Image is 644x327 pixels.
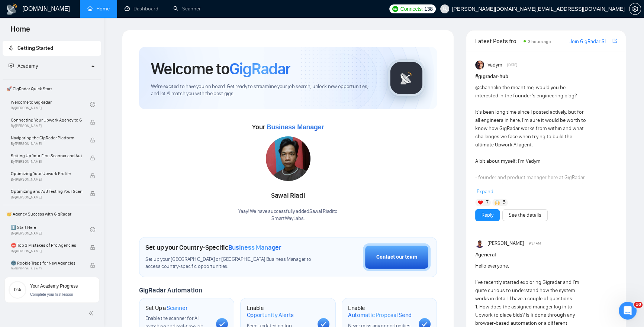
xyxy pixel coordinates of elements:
span: 🌚 Rookie Traps for New Agencies [11,259,82,267]
span: 138 [424,5,432,13]
span: 🚀 GigRadar Quick Start [3,81,100,96]
span: check-circle [90,227,95,232]
img: upwork-logo.png [392,6,398,12]
button: Reply [475,209,500,221]
span: Connects: [400,5,423,13]
span: [DATE] [507,62,517,68]
span: lock [90,245,95,250]
a: homeHome [87,6,110,12]
span: rocket [9,45,14,51]
li: Getting Started [3,41,101,56]
span: By [PERSON_NAME] [11,267,82,271]
span: 0% [9,287,26,292]
span: 3 hours ago [528,39,551,44]
div: in the meantime, would you be interested in the founder’s engineering blog? It’s been long time s... [475,84,589,304]
span: Getting Started [17,45,53,51]
span: @channel [475,84,497,91]
span: Setting Up Your First Scanner and Auto-Bidder [11,152,82,159]
span: Vadym [487,61,502,69]
span: GigRadar Automation [139,286,202,294]
span: 10 [634,302,643,308]
img: logo [6,3,18,15]
a: Welcome to GigRadarBy[PERSON_NAME] [11,96,90,113]
a: Join GigRadar Slack Community [570,38,611,46]
iframe: Intercom live chat [619,302,637,320]
img: 🙌 [495,200,500,205]
a: export [612,38,617,45]
span: Latest Posts from the GigRadar Community [475,36,521,46]
div: Contact our team [376,253,417,261]
span: setting [629,6,641,12]
span: By [PERSON_NAME] [11,159,82,164]
span: Academy [9,63,38,69]
span: export [612,38,617,44]
a: searchScanner [173,6,201,12]
span: user [442,6,447,12]
span: check-circle [90,102,95,107]
span: Business Manager [228,243,281,252]
h1: Welcome to [151,59,290,79]
span: Complete your first lesson [30,292,73,297]
a: setting [629,6,641,12]
span: Business Manager [267,123,324,131]
span: Scanner [167,304,187,312]
span: lock [90,191,95,196]
span: GigRadar [229,59,290,79]
a: dashboardDashboard [125,6,158,12]
button: See the details [502,209,548,221]
button: Contact our team [363,243,431,271]
h1: # gigradar-hub [475,72,617,81]
span: Optimizing and A/B Testing Your Scanner for Better Results [11,188,82,195]
button: setting [629,3,641,15]
img: gigradar-logo.png [388,59,425,97]
span: lock [90,263,95,268]
span: Optimizing Your Upwork Profile [11,170,82,177]
div: Sawal Riadi [238,190,338,202]
span: Academy [17,63,38,69]
span: By [PERSON_NAME] [11,177,82,182]
img: Vadym [475,61,484,69]
span: double-left [88,310,96,317]
span: We're excited to have you on board. Get ready to streamline your job search, unlock new opportuni... [151,83,376,97]
img: 1699265967047-IMG-20231101-WA0009.jpg [266,136,310,181]
p: SmartWayLabs . [238,215,338,222]
img: Preet Patel [475,239,484,248]
span: lock [90,173,95,178]
a: 1️⃣ Start HereBy[PERSON_NAME] [11,221,90,238]
h1: Enable [348,304,413,319]
span: lock [90,155,95,161]
span: By [PERSON_NAME] [11,142,82,146]
span: Connecting Your Upwork Agency to GigRadar [11,116,82,124]
span: fund-projection-screen [9,63,14,68]
span: 9:37 AM [529,240,541,247]
img: ❤️ [478,200,483,205]
span: By [PERSON_NAME] [11,195,82,200]
span: By [PERSON_NAME] [11,249,82,253]
a: See the details [509,211,541,219]
span: Your [252,123,324,131]
h1: Enable [247,304,311,319]
span: 👑 Agency Success with GigRadar [3,207,100,221]
span: lock [90,120,95,125]
h1: # general [475,251,617,259]
span: Navigating the GigRadar Platform [11,134,82,142]
h1: Set Up a [145,304,187,312]
span: Opportunity Alerts [247,311,294,319]
span: By [PERSON_NAME] [11,124,82,128]
span: [PERSON_NAME] [487,239,524,247]
span: Home [4,24,36,39]
span: 5 [503,199,506,206]
h1: Set up your Country-Specific [145,243,281,252]
span: Expand [477,188,493,195]
div: Yaay! We have successfully added Sawal Riadi to [238,208,338,222]
span: Your Academy Progress [30,284,78,289]
span: Automatic Proposal Send [348,311,412,319]
a: Reply [482,211,493,219]
span: Set up your [GEOGRAPHIC_DATA] or [GEOGRAPHIC_DATA] Business Manager to access country-specific op... [145,256,316,270]
span: ⛔ Top 3 Mistakes of Pro Agencies [11,242,82,249]
span: lock [90,137,95,143]
span: 7 [486,199,489,206]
